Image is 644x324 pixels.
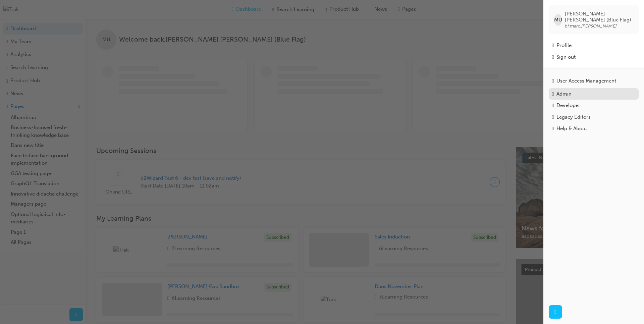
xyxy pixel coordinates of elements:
div: Admin [556,90,572,98]
span: exit-icon [552,54,554,60]
div: User Access Management [556,77,616,85]
span: bf.marc.[PERSON_NAME] [565,23,617,29]
span: [PERSON_NAME] [PERSON_NAME] (Blue Flag) [565,11,633,23]
div: Profile [556,42,572,49]
div: Help & About [556,125,587,132]
span: info-icon [552,125,554,131]
a: Help & About [549,123,639,134]
span: next-icon [554,308,556,316]
a: User Access Management [549,75,639,87]
a: Legacy Editors [549,111,639,123]
span: MU [554,16,562,24]
span: notepad-icon [552,114,554,120]
div: Legacy Editors [556,113,591,121]
span: robot-icon [552,102,554,108]
div: Developer [556,102,580,109]
button: Sign out [549,51,639,63]
span: usergroup-icon [552,78,554,84]
span: keys-icon [552,91,554,97]
a: Admin [549,88,639,100]
div: Sign out [556,53,576,61]
a: Developer [549,100,639,111]
span: man-icon [552,42,554,48]
a: Profile [549,40,639,51]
